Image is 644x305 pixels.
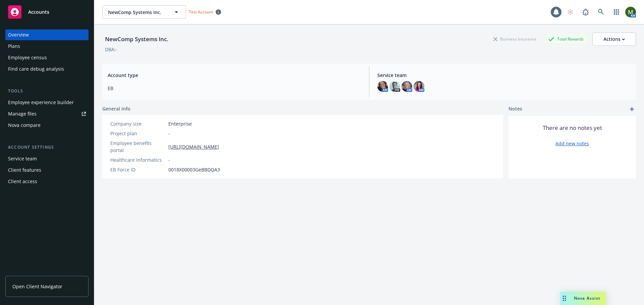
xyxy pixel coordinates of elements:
[5,144,89,151] div: Account settings
[186,8,224,15] span: Test Account
[579,5,592,19] a: Report a Bug
[28,9,49,15] span: Accounts
[102,35,171,44] div: NewComp Systems Inc.
[168,130,170,137] span: -
[8,108,37,119] div: Manage files
[168,156,170,163] span: -
[5,88,89,94] div: Tools
[545,35,587,43] div: Total Rewards
[5,108,89,119] a: Manage files
[5,120,89,131] a: Nova compare
[560,292,569,305] div: Drag to move
[5,97,89,108] a: Employee experience builder
[108,9,166,16] span: NewComp Systems Inc.
[592,32,636,46] button: Actions
[108,72,361,79] span: Account type
[490,35,540,43] div: Business Insurance
[560,292,606,305] button: Nova Assist
[5,29,89,40] a: Overview
[401,81,412,92] img: photo
[110,140,166,154] div: Employee benefits portal
[189,9,213,15] span: Test Account
[389,81,400,92] img: photo
[5,64,89,74] a: Find care debug analysis
[168,120,192,127] span: Enterprise
[377,72,631,79] span: Service team
[8,41,20,52] div: Plans
[8,176,37,187] div: Client access
[555,140,589,147] a: Add new notes
[110,120,166,127] div: Company size
[610,5,623,19] a: Switch app
[8,97,74,108] div: Employee experience builder
[110,130,166,137] div: Project plan
[628,105,636,113] a: add
[8,52,47,63] div: Employee census
[8,29,29,40] div: Overview
[8,64,64,74] div: Find care debug analysis
[5,3,89,21] a: Accounts
[102,5,186,19] button: NewComp Systems Inc.
[543,124,602,132] span: There are no notes yet
[110,166,166,173] div: EB Force ID
[414,81,424,92] img: photo
[168,143,219,150] a: [URL][DOMAIN_NAME]
[102,105,130,112] span: General info
[12,283,62,290] span: Open Client Navigator
[168,166,220,173] span: 0018X00003GeBBDQA3
[508,105,522,113] span: Notes
[5,176,89,187] a: Client access
[105,46,117,53] div: DBA: -
[5,52,89,63] a: Employee census
[594,5,608,19] a: Search
[108,85,361,92] span: EB
[563,5,577,19] a: Start snowing
[110,156,166,163] div: Healthcare Informatics
[5,165,89,175] a: Client features
[8,153,37,164] div: Service team
[625,7,636,17] img: photo
[574,295,600,301] span: Nova Assist
[5,41,89,52] a: Plans
[8,120,41,131] div: Nova compare
[603,33,625,46] div: Actions
[377,81,388,92] img: photo
[5,153,89,164] a: Service team
[8,165,41,175] div: Client features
